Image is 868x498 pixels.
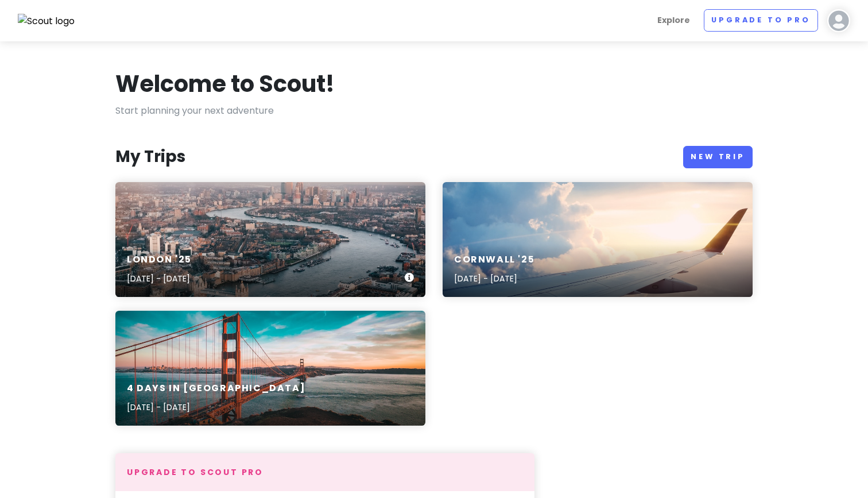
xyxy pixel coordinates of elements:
[18,14,75,29] img: Scout logo
[683,146,753,168] a: New Trip
[454,272,534,285] p: [DATE] - [DATE]
[115,103,753,118] p: Start planning your next adventure
[454,254,534,266] h6: Cornwall '25
[127,401,305,414] p: [DATE] - [DATE]
[827,9,850,32] img: User profile
[127,383,305,395] h6: 4 Days in [GEOGRAPHIC_DATA]
[127,272,192,285] p: [DATE] - [DATE]
[127,254,192,266] h6: London '25
[115,69,335,99] h1: Welcome to Scout!
[115,182,425,297] a: aerial photography of London skyline during daytimeLondon '25[DATE] - [DATE]
[443,182,753,297] a: aerial photography of airlinerCornwall '25[DATE] - [DATE]
[115,311,425,426] a: 4 Days in [GEOGRAPHIC_DATA][DATE] - [DATE]
[704,9,818,32] a: Upgrade to Pro
[115,146,185,167] h3: My Trips
[127,467,523,477] h4: Upgrade to Scout Pro
[653,9,695,32] a: Explore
